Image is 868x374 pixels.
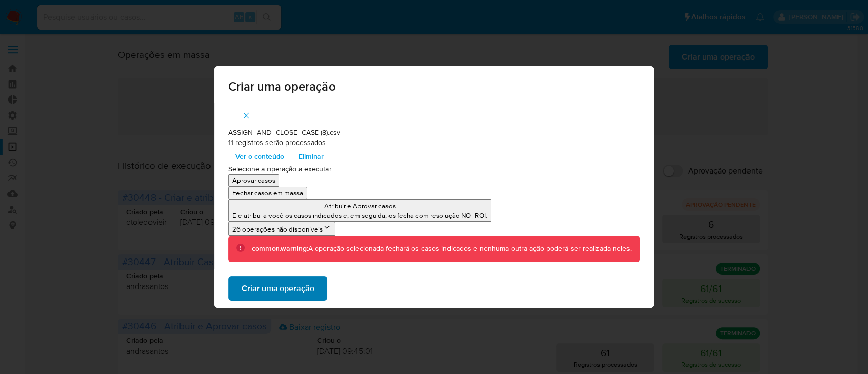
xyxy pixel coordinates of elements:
[242,277,314,300] span: Criar uma operação
[232,211,487,220] p: Ele atribui a você os casos indicados e, em seguida, os fecha com resolução NO_ROI.
[228,148,291,164] button: Ver o conteúdo
[228,276,327,301] button: Criar uma operação
[228,138,640,148] p: 11 registros serão processados
[298,149,324,163] span: Eliminar
[228,174,279,187] button: Aprovar casos
[235,149,284,163] span: Ver o conteúdo
[232,176,275,185] p: Aprovar casos
[291,148,331,164] button: Eliminar
[252,243,308,253] b: common.warning:
[228,187,307,199] button: Fechar casos em massa
[252,244,632,254] div: A operação selecionada fechará os casos indicados e nenhuma outra ação poderá ser realizada neles.
[228,128,640,138] p: ASSIGN_AND_CLOSE_CASE (8).csv
[228,80,640,93] span: Criar uma operação
[228,164,640,175] p: Selecione a operação a executar
[228,199,491,222] button: Atribuir e Aprovar casosEle atribui a você os casos indicados e, em seguida, os fecha com resoluç...
[232,188,303,198] p: Fechar casos em massa
[232,201,487,211] p: Atribuir e Aprovar casos
[228,222,335,236] button: 26 operações não disponíveis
